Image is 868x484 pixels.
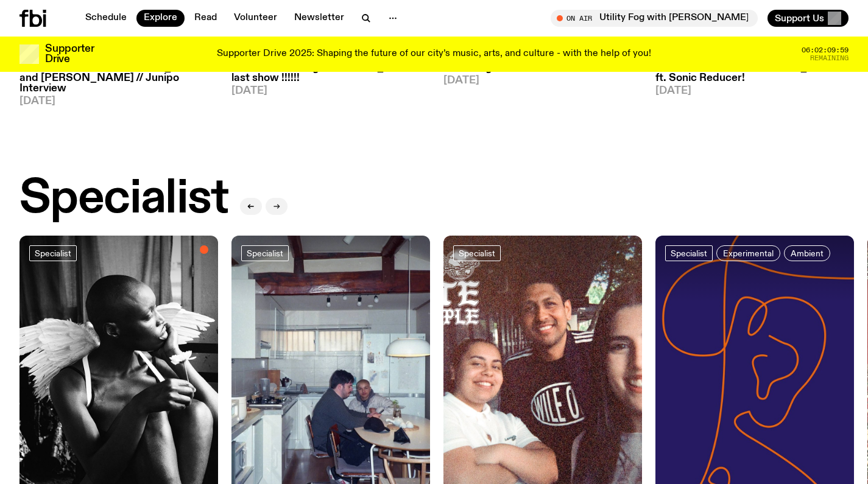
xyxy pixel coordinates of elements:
[453,245,501,261] a: Specialist
[784,245,830,261] a: Ambient
[78,10,134,27] a: Schedule
[187,10,224,27] a: Read
[45,44,94,65] h3: Supporter Drive
[35,248,71,258] span: Specialist
[802,47,849,54] span: 06:02:09:59
[723,248,774,258] span: Experimental
[671,248,707,258] span: Specialist
[19,63,218,94] h3: [DATE] Lunch with [PERSON_NAME] and [PERSON_NAME] // Junipo Interview
[231,63,430,83] h3: [DATE] Overhang / [PERSON_NAME]’s last show !!!!!!
[767,10,849,27] button: Support Us
[655,63,854,83] h3: [DATE] Lunch with [PERSON_NAME] ft. Sonic Reducer!
[665,245,713,261] a: Specialist
[19,176,228,222] h2: Specialist
[227,10,284,27] a: Volunteer
[231,57,430,96] a: [DATE] Overhang / [PERSON_NAME]’s last show !!!!!![DATE]
[775,13,824,24] span: Support Us
[810,55,849,61] span: Remaining
[217,49,651,60] p: Supporter Drive 2025: Shaping the future of our city’s music, arts, and culture - with the help o...
[19,96,218,107] span: [DATE]
[287,10,351,27] a: Newsletter
[29,245,77,261] a: Specialist
[231,86,430,96] span: [DATE]
[716,245,780,261] a: Experimental
[655,57,854,96] a: [DATE] Lunch with [PERSON_NAME] ft. Sonic Reducer![DATE]
[136,10,185,27] a: Explore
[655,86,854,96] span: [DATE]
[459,248,495,258] span: Specialist
[241,245,289,261] a: Specialist
[19,57,218,107] a: [DATE] Lunch with [PERSON_NAME] and [PERSON_NAME] // Junipo Interview[DATE]
[551,10,758,27] button: On AirUtility Fog with [PERSON_NAME]
[247,248,283,258] span: Specialist
[443,75,642,86] span: [DATE]
[791,248,824,258] span: Ambient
